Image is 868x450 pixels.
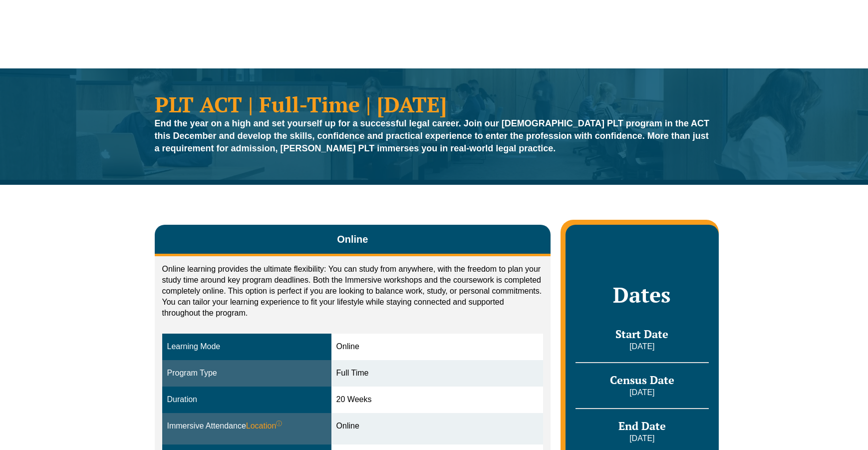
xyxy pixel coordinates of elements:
div: Immersive Attendance [167,421,326,432]
div: Learning Mode [167,341,326,353]
div: 20 Weeks [336,394,539,406]
div: Online [336,421,539,432]
p: Online learning provides the ultimate flexibility: You can study from anywhere, with the freedom ... [162,264,544,319]
h1: PLT ACT | Full-Time | [DATE] [155,93,714,115]
p: [DATE] [576,433,708,444]
strong: End the year on a high and set yourself up for a successful legal career. Join our [DEMOGRAPHIC_D... [155,118,710,153]
span: Online [337,232,368,246]
div: Program Type [167,368,326,379]
p: [DATE] [576,341,708,352]
span: Location [246,421,283,432]
div: Online [336,341,539,353]
span: Start Date [615,327,668,341]
p: [DATE] [576,387,708,398]
sup: ⓘ [276,420,282,427]
h2: Dates [576,282,708,307]
div: Full Time [336,368,539,379]
div: Duration [167,394,326,406]
span: Census Date [610,373,674,387]
span: End Date [618,419,666,433]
